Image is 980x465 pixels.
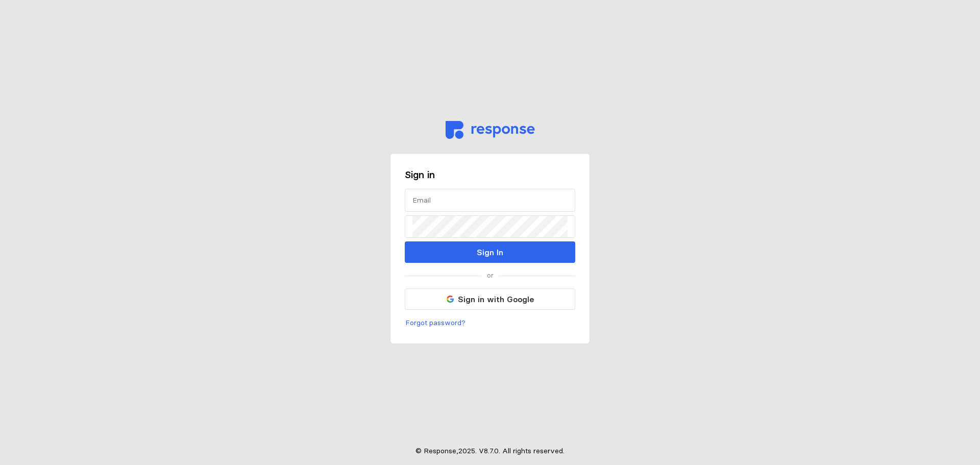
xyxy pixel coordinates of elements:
button: Sign in with Google [405,288,575,310]
button: Forgot password? [405,317,466,329]
img: svg%3e [446,121,535,139]
input: Email [412,189,568,211]
p: Forgot password? [405,317,465,329]
p: Sign In [477,246,503,259]
h3: Sign in [405,168,575,182]
p: or [487,270,494,281]
button: Sign In [405,241,575,263]
p: Sign in with Google [458,293,534,306]
p: © Response, 2025 . V 8.7.0 . All rights reserved. [415,446,565,457]
img: svg%3e [447,296,454,303]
